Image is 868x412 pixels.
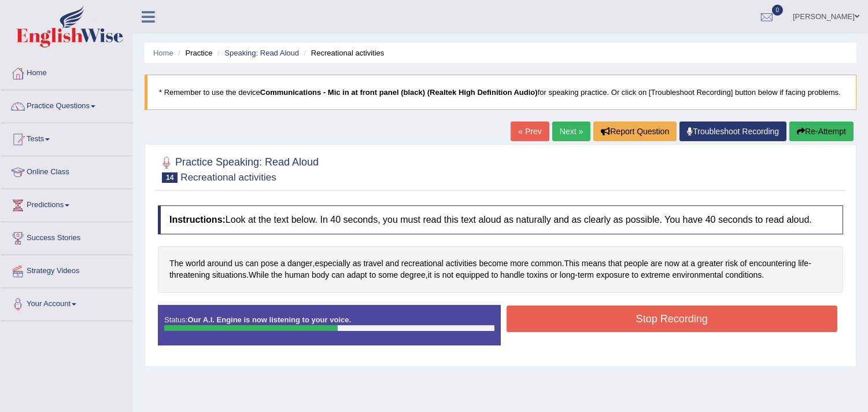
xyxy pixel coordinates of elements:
blockquote: * Remember to use the device for speaking practice. Or click on [Troubleshoot Recording] button b... [145,75,856,110]
h4: Look at the text below. In 40 seconds, you must read this text aloud as naturally and as clearly ... [158,205,843,234]
b: Instructions: [169,215,226,225]
a: Home [153,49,173,57]
span: Click to see word definition [564,257,579,270]
a: « Prev [511,122,549,141]
span: Click to see word definition [641,269,670,281]
span: Click to see word definition [442,269,453,281]
span: Click to see word definition [370,269,376,281]
div: , . - . , - . [158,246,843,293]
span: Click to see word definition [378,269,398,281]
a: Predictions [1,189,132,218]
span: 0 [772,5,784,16]
span: Click to see word definition [725,269,762,281]
li: Recreational activities [301,47,385,58]
span: Click to see word definition [651,257,662,270]
strong: Our A.I. Engine is now listening to your voice. [187,315,351,324]
button: Re-Attempt [789,122,854,141]
span: Click to see word definition [798,257,808,270]
span: Click to see word definition [682,257,689,270]
span: Click to see word definition [631,269,638,281]
span: Click to see word definition [596,269,630,281]
span: Click to see word definition [531,257,562,270]
span: Click to see word definition [690,257,695,270]
span: Click to see word definition [608,257,622,270]
span: 14 [162,172,178,183]
span: Click to see word definition [364,257,383,270]
span: Click to see word definition [331,269,345,281]
span: Click to see word definition [749,257,796,270]
span: Click to see word definition [582,257,606,270]
b: Communications - Mic in at front panel (black) (Realtek High Definition Audio) [260,88,538,97]
span: Click to see word definition [456,269,489,281]
span: Click to see word definition [740,257,747,270]
span: Click to see word definition [315,257,350,270]
span: Click to see word definition [725,257,738,270]
span: Click to see word definition [510,257,529,270]
span: Click to see word definition [287,257,313,270]
span: Click to see word definition [446,257,477,270]
a: Home [1,57,132,86]
small: Recreational activities [180,172,276,183]
span: Click to see word definition [492,269,498,281]
span: Click to see word definition [578,269,594,281]
span: Click to see word definition [169,269,210,281]
span: Click to see word definition [551,269,557,281]
a: Tests [1,123,132,152]
span: Click to see word definition [271,269,282,281]
span: Click to see word definition [212,269,246,281]
span: Click to see word definition [353,257,361,270]
span: Click to see word definition [186,257,205,270]
span: Click to see word definition [386,257,399,270]
a: Your Account [1,288,132,317]
span: Click to see word definition [479,257,508,270]
span: Click to see word definition [672,269,723,281]
button: Report Question [593,122,677,141]
span: Click to see word definition [500,269,525,281]
span: Click to see word definition [697,257,723,270]
span: Click to see word definition [624,257,648,270]
span: Click to see word definition [400,269,426,281]
span: Click to see word definition [280,257,285,270]
span: Click to see word definition [207,257,232,270]
li: Practice [175,47,212,58]
span: Click to see word definition [249,269,269,281]
a: Speaking: Read Aloud [224,49,299,57]
a: Success Stories [1,222,132,251]
span: Click to see word definition [434,269,440,281]
h2: Practice Speaking: Read Aloud [158,154,319,183]
span: Click to see word definition [347,269,367,281]
div: Status: [158,305,501,345]
a: Next » [552,122,590,141]
span: Click to see word definition [169,257,183,270]
a: Online Class [1,156,132,185]
span: Click to see word definition [428,269,432,281]
span: Click to see word definition [285,269,309,281]
a: Strategy Videos [1,255,132,284]
a: Practice Questions [1,90,132,119]
a: Troubleshoot Recording [679,122,786,141]
span: Click to see word definition [235,257,243,270]
span: Click to see word definition [312,269,329,281]
span: Click to see word definition [527,269,548,281]
button: Stop Recording [507,306,838,332]
span: Click to see word definition [401,257,444,270]
span: Click to see word definition [261,257,278,270]
span: Click to see word definition [246,257,259,270]
span: Click to see word definition [560,269,575,281]
span: Click to see word definition [664,257,679,270]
